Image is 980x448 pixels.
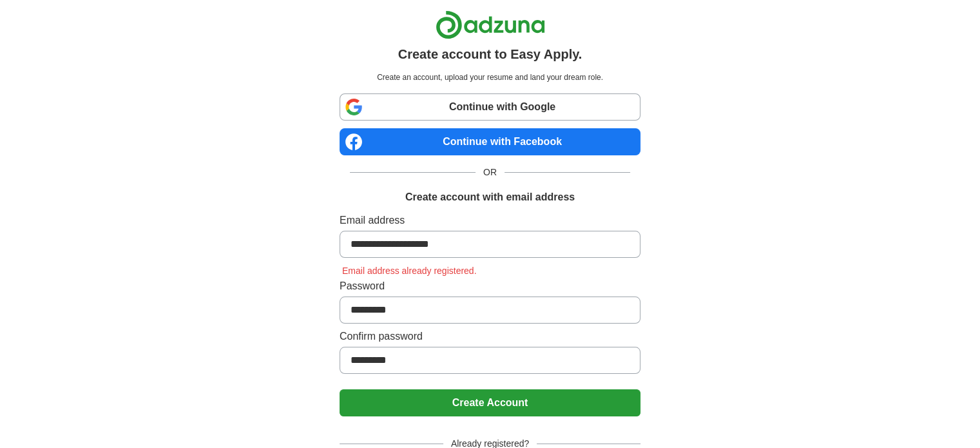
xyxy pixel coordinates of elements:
button: Create Account [340,389,640,416]
label: Email address [340,213,640,228]
p: Create an account, upload your resume and land your dream role. [342,72,638,83]
label: Password [340,278,640,294]
h1: Create account with email address [405,190,575,205]
h1: Create account to Easy Apply. [398,44,582,64]
a: Continue with Facebook [340,128,640,155]
label: Confirm password [340,329,640,344]
a: Continue with Google [340,93,640,121]
span: OR [476,166,504,179]
img: Adzuna logo [436,10,545,39]
span: Email address already registered. [340,266,479,276]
